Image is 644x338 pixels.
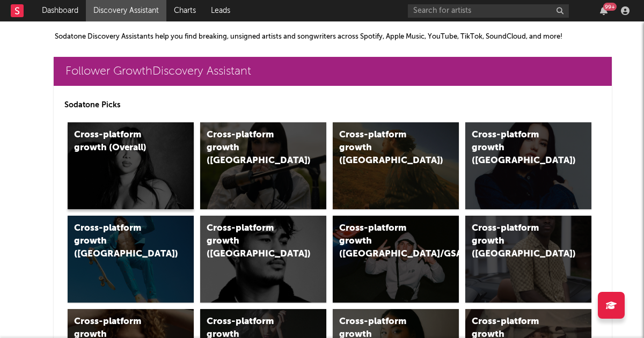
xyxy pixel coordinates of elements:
p: Sodatone Discovery Assistants help you find breaking, unsigned artists and songwriters across Spo... [55,31,569,43]
a: Cross-platform growth (Overall) [68,122,194,209]
button: 99+ [600,6,608,15]
div: Cross-platform growth ([GEOGRAPHIC_DATA]) [339,129,430,167]
a: Cross-platform growth ([GEOGRAPHIC_DATA]) [200,122,326,209]
a: Cross-platform growth ([GEOGRAPHIC_DATA]) [200,216,326,303]
div: Cross-platform growth ([GEOGRAPHIC_DATA]) [207,129,297,167]
input: Search for artists [408,4,569,18]
div: Cross-platform growth ([GEOGRAPHIC_DATA]/GSA) [339,222,430,261]
div: 99 + [603,3,617,11]
div: Cross-platform growth ([GEOGRAPHIC_DATA]) [74,222,165,261]
a: Cross-platform growth ([GEOGRAPHIC_DATA]) [465,216,591,303]
div: Cross-platform growth ([GEOGRAPHIC_DATA]) [207,222,297,261]
a: Cross-platform growth ([GEOGRAPHIC_DATA]/GSA) [333,216,459,303]
a: Follower GrowthDiscovery Assistant [54,57,612,86]
div: Cross-platform growth ([GEOGRAPHIC_DATA]) [472,129,562,167]
div: Cross-platform growth ([GEOGRAPHIC_DATA]) [472,222,562,261]
a: Cross-platform growth ([GEOGRAPHIC_DATA]) [333,122,459,209]
a: Cross-platform growth ([GEOGRAPHIC_DATA]) [465,122,591,209]
p: Sodatone Picks [64,99,601,112]
div: Cross-platform growth (Overall) [74,129,165,155]
a: Cross-platform growth ([GEOGRAPHIC_DATA]) [68,216,194,303]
